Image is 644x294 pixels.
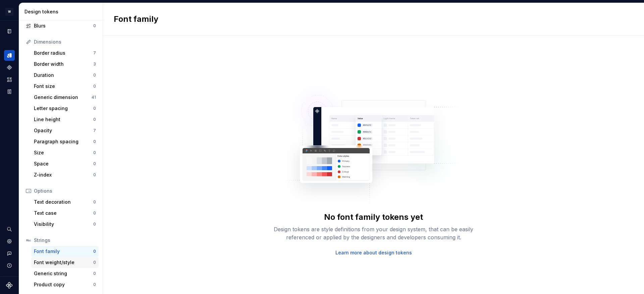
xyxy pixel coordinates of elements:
div: 41 [92,95,96,100]
div: Border radius [34,50,93,56]
button: W [1,4,17,19]
div: Strings [34,237,96,244]
div: 0 [93,106,96,111]
div: Line height [34,116,93,123]
div: Opacity [34,127,93,134]
button: Search ⌘K [4,224,15,235]
div: Z-index [34,171,93,178]
div: 0 [93,271,96,276]
div: Design tokens [24,8,100,15]
a: Learn more about design tokens [335,249,412,256]
a: Z-index0 [31,169,99,180]
div: 0 [93,282,96,287]
a: Generic dimension41 [31,92,99,103]
div: 0 [93,161,96,166]
div: Letter spacing [34,105,93,112]
div: No font family tokens yet [324,212,423,223]
a: Letter spacing0 [31,103,99,114]
div: W [5,8,13,16]
svg: Supernova Logo [6,282,13,289]
a: Font family0 [31,246,99,257]
div: 3 [93,61,96,67]
a: Blurs0 [23,20,99,31]
div: Generic string [34,270,93,277]
div: Text decoration [34,199,93,205]
div: Options [34,188,96,194]
a: Text case0 [31,208,99,218]
div: Dimensions [34,39,96,45]
div: 0 [93,72,96,78]
a: Line height0 [31,114,99,125]
div: 0 [93,84,96,89]
a: Components [4,62,15,73]
div: Product copy [34,281,93,288]
a: Border radius7 [31,48,99,58]
div: Visibility [34,221,93,228]
div: Space [34,160,93,167]
div: Paragraph spacing [34,138,93,145]
a: Opacity7 [31,125,99,136]
a: Assets [4,74,15,85]
div: Font weight/style [34,259,93,266]
div: Blurs [34,22,93,29]
div: Border width [34,61,93,67]
div: 0 [93,210,96,216]
a: Border width3 [31,59,99,69]
div: Font family [34,248,93,255]
div: Size [34,149,93,156]
a: Generic string0 [31,268,99,279]
a: Design tokens [4,50,15,61]
a: Text decoration0 [31,197,99,207]
h2: Font family [114,14,158,24]
div: 7 [93,128,96,133]
div: 0 [93,139,96,144]
a: Font size0 [31,81,99,92]
div: Design tokens are style definitions from your design system, that can be easily referenced or app... [266,225,481,241]
div: Duration [34,72,93,79]
a: Duration0 [31,70,99,81]
div: Text case [34,210,93,216]
a: Product copy0 [31,279,99,290]
a: Paragraph spacing0 [31,136,99,147]
div: 0 [93,172,96,178]
div: 0 [93,23,96,29]
div: 7 [93,50,96,56]
a: Settings [4,236,15,247]
div: 0 [93,222,96,227]
a: Space0 [31,158,99,169]
a: Documentation [4,26,15,37]
div: 0 [93,150,96,155]
a: Storybook stories [4,86,15,97]
a: Size0 [31,147,99,158]
div: 0 [93,199,96,205]
div: 0 [93,249,96,254]
div: Font size [34,83,93,90]
a: Visibility0 [31,219,99,230]
div: 0 [93,117,96,122]
button: Contact support [4,248,15,259]
a: Font weight/style0 [31,257,99,268]
div: Generic dimension [34,94,92,101]
div: 0 [93,260,96,265]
